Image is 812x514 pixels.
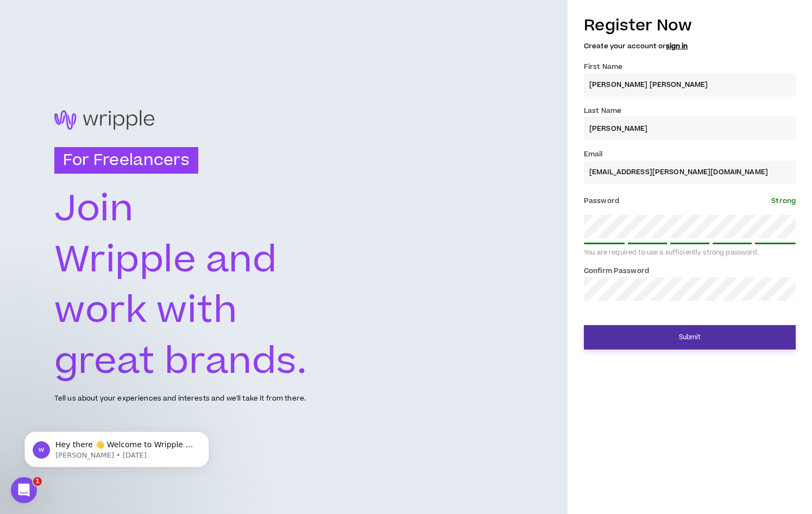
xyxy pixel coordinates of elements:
[54,335,308,388] text: great brands.
[584,262,649,280] label: Confirm Password
[54,183,134,236] text: Join
[666,41,688,51] a: sign in
[584,196,619,206] span: Password
[771,196,796,206] span: Strong
[584,325,796,350] button: Submit
[584,249,796,257] div: You are required to use a sufficiently strong password.
[584,73,796,97] input: First name
[33,477,42,486] span: 1
[54,147,198,174] h3: For Freelancers
[584,161,796,184] input: Enter Email
[8,409,225,485] iframe: Intercom notifications message
[584,102,621,119] label: Last Name
[584,58,622,75] label: First Name
[54,394,306,404] p: Tell us about your experiences and interests and we'll take it from there.
[54,234,278,287] text: Wripple and
[11,477,37,503] iframe: Intercom live chat
[584,145,603,163] label: Email
[54,284,237,337] text: work with
[584,42,796,50] h5: Create your account or
[584,117,796,140] input: Last name
[584,14,796,37] h3: Register Now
